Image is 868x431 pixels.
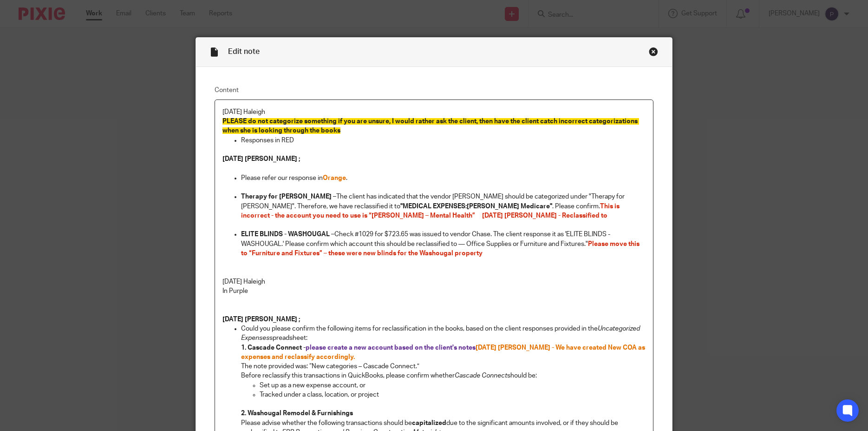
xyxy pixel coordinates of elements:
[455,372,507,379] em: Cascade Connect
[222,107,646,117] p: [DATE] Haleigh
[241,345,646,360] strong: 1. Cascade Connect -
[228,48,260,55] span: Edit note
[241,345,646,360] span: [DATE] [PERSON_NAME] - We have created New COA as expenses and reclassify accordingly.
[241,230,646,258] p: Check #1029 for $723.65 was issued to vendor Chase. The client response it as 'ELITE BLINDS - WAS...
[260,390,646,399] p: Tracked under a class, location, or project
[241,193,336,200] strong: Therapy for [PERSON_NAME] –
[241,241,641,257] span: Please move this to “Furniture and Fixtures” – these were new blinds for the Washougal property
[222,316,300,323] strong: [DATE] [PERSON_NAME] ;
[241,343,646,381] p: The note provided was: “New categories – Cascade Connect.” Before reclassify this transactions in...
[412,420,446,426] strong: capitalized
[241,324,646,343] p: Could you please confirm the following items for reclassification in the books, based on the clie...
[306,345,476,351] span: please create a new account based on the client's notes
[222,156,300,162] strong: [DATE] [PERSON_NAME] ;
[323,175,346,181] span: Orange
[649,47,658,56] div: Close this dialog window
[241,192,646,220] p: The client has indicated that the vendor [PERSON_NAME] should be categorized under "Therapy for [...
[260,381,646,390] p: Set up as a new expense account, or
[222,118,639,134] span: PLEASE do not categorize something if you are unsure, I would rather ask the client, then have th...
[241,231,334,238] strong: ELITE BLINDS - WASHOUGAL –
[241,410,353,417] strong: 2. Washougal Remodel & Furnishings
[222,286,646,296] p: In Purple
[215,86,654,95] label: Content
[222,277,646,286] p: [DATE] Haleigh
[241,173,646,183] p: Please refer our response in .
[400,203,552,210] strong: "MEDICAL EXPENSES:[PERSON_NAME] Medicare"
[241,203,621,219] span: This is incorrect - the account you need to use is “[PERSON_NAME] – Mental Health” [DATE] [PERSON...
[241,136,646,145] p: Responses in RED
